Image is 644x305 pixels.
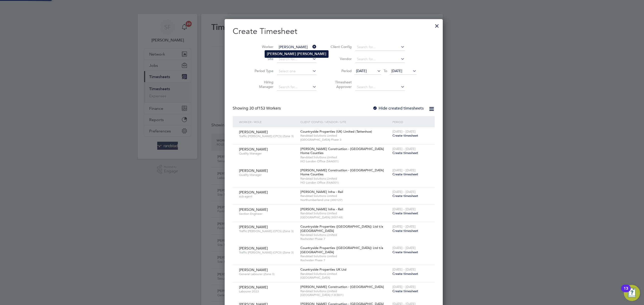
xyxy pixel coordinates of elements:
[300,211,390,215] span: Randstad Solutions Limited
[300,168,384,177] span: [PERSON_NAME] Construction - [GEOGRAPHIC_DATA] Home Counties
[300,233,390,237] span: Randstad Solutions Limited
[300,293,390,297] span: [GEOGRAPHIC_DATA] (13CB01)
[239,225,268,229] span: [PERSON_NAME]
[239,246,268,250] span: [PERSON_NAME]
[239,272,297,276] span: General Labourer (Zone 3)
[300,289,390,293] span: Randstad Solutions Limited
[300,134,390,138] span: Randstad Solutions Limited
[239,229,297,233] span: Traffic [PERSON_NAME] (CPCS) (Zone 3)
[300,194,390,198] span: Randstad Solutions Limited
[300,254,390,258] span: Randstad Solutions Limited
[251,57,273,61] label: Site
[392,151,418,155] span: Create timesheet
[300,129,372,134] span: Countryside Properties (UK) Limited (Tattenhoe)
[267,52,296,56] b: [PERSON_NAME]
[300,285,384,289] span: [PERSON_NAME] Construction - [GEOGRAPHIC_DATA]
[239,212,297,216] span: Section Engineer
[239,289,297,293] span: Labourer 2023
[392,250,418,254] span: Create timesheet
[277,44,316,51] input: Search for...
[239,194,297,198] span: sub agent
[277,56,316,63] input: Search for...
[239,285,268,289] span: [PERSON_NAME]
[300,159,390,163] span: HO London Office (54A001)
[300,147,384,155] span: [PERSON_NAME] Construction - [GEOGRAPHIC_DATA] Home Counties
[233,106,282,111] div: Showing
[300,276,390,280] span: [GEOGRAPHIC_DATA]
[239,130,268,134] span: [PERSON_NAME]
[239,268,268,272] span: [PERSON_NAME]
[392,285,416,289] span: [DATE] - [DATE]
[300,215,390,219] span: [GEOGRAPHIC_DATA] (300148)
[300,237,390,241] span: Rochester Phase 7
[239,151,297,156] span: Quality Manager
[392,194,418,198] span: Create timesheet
[300,267,346,272] span: Countryside Properties UK Ltd
[249,106,281,111] span: 153 Workers
[382,68,389,74] span: To
[624,285,640,301] button: Open Resource Center, 13 new notifications
[392,168,416,172] span: [DATE] - [DATE]
[238,116,299,128] div: Worker / Role
[392,289,418,293] span: Create timesheet
[239,134,297,138] span: Traffic [PERSON_NAME] (CPCS) (Zone 3)
[373,106,424,111] label: Hide created timesheets
[392,207,416,211] span: [DATE] - [DATE]
[300,181,390,185] span: HO London Office (54A001)
[251,69,273,73] label: Period Type
[392,129,416,134] span: [DATE] - [DATE]
[277,68,316,75] input: Select one
[300,138,390,142] span: [GEOGRAPHIC_DATA] Phase 3
[300,177,390,181] span: Randstad Solutions Limited
[239,207,268,212] span: [PERSON_NAME]
[300,272,390,276] span: Randstad Solutions Limited
[392,272,418,276] span: Create timesheet
[300,258,390,262] span: Rochester Phase 7
[392,147,416,151] span: [DATE] - [DATE]
[300,190,343,194] span: [PERSON_NAME] Infra - Rail
[624,288,628,295] div: 13
[355,56,405,63] input: Search for...
[356,69,367,73] span: [DATE]
[391,116,430,128] div: Period
[329,69,352,73] label: Period
[392,133,418,138] span: Create timesheet
[392,190,416,194] span: [DATE] - [DATE]
[355,44,405,51] input: Search for...
[329,57,352,61] label: Vendor
[249,106,258,111] span: 30 of
[239,173,297,177] span: Quality Manager
[251,80,273,89] label: Hiring Manager
[329,44,352,49] label: Client Config
[300,207,343,211] span: [PERSON_NAME] Infra - Rail
[239,190,268,194] span: [PERSON_NAME]
[392,172,418,176] span: Create timesheet
[300,198,390,202] span: Northumberland Line (300127)
[329,80,352,89] label: Timesheet Approver
[233,26,435,37] h2: Create Timesheet
[297,52,326,56] b: [PERSON_NAME]
[355,84,405,91] input: Search for...
[300,246,383,254] span: Countryside Properties ([GEOGRAPHIC_DATA]) Ltd t/a [GEOGRAPHIC_DATA]
[251,44,273,49] label: Worker
[392,267,416,272] span: [DATE] - [DATE]
[392,246,416,250] span: [DATE] - [DATE]
[277,84,316,91] input: Search for...
[239,250,297,255] span: Traffic [PERSON_NAME] (CPCS) (Zone 3)
[392,211,418,215] span: Create timesheet
[392,229,418,233] span: Create timesheet
[300,155,390,159] span: Randstad Solutions Limited
[299,116,391,128] div: Client Config / Vendor / Site
[239,168,268,173] span: [PERSON_NAME]
[239,147,268,151] span: [PERSON_NAME]
[392,224,416,229] span: [DATE] - [DATE]
[300,224,383,233] span: Countryside Properties ([GEOGRAPHIC_DATA]) Ltd t/a [GEOGRAPHIC_DATA]
[391,69,402,73] span: [DATE]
